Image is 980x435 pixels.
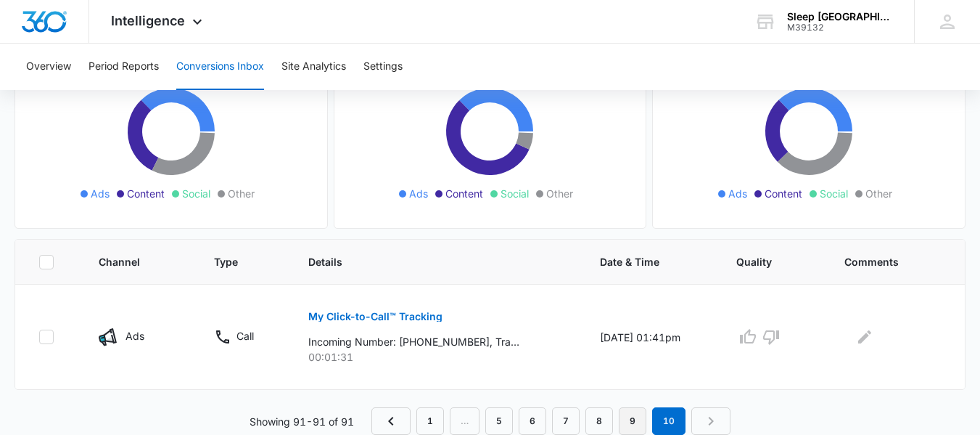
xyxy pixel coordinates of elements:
button: Period Reports [88,44,159,90]
p: Incoming Number: [PHONE_NUMBER], Tracking Number: [PHONE_NUMBER], Ring To: [PHONE_NUMBER], Caller... [308,334,519,349]
span: Intelligence [111,13,185,28]
a: Page 5 [485,407,513,435]
p: Showing 91-91 of 91 [250,414,354,429]
span: Channel [99,254,158,269]
span: Ads [728,186,747,201]
span: Comments [844,254,921,269]
span: Quality [736,254,788,269]
div: account name [787,11,893,23]
em: 10 [652,407,685,435]
button: Site Analytics [281,44,346,90]
span: Details [308,254,544,269]
span: Other [865,186,892,201]
span: Content [127,186,165,201]
div: account id [787,23,893,33]
button: Conversions Inbox [176,44,264,90]
a: Page 7 [552,407,580,435]
span: Ads [91,186,110,201]
span: Social [182,186,210,201]
p: Call [236,328,254,343]
span: Social [820,186,848,201]
a: Previous Page [371,407,411,435]
p: 00:01:31 [308,349,565,365]
span: Ads [409,186,428,201]
a: Page 9 [619,407,646,435]
nav: Pagination [371,407,730,435]
span: Social [501,186,529,201]
button: Overview [26,44,71,90]
p: My Click-to-Call™ Tracking [308,312,442,322]
span: Content [765,186,802,201]
span: Type [214,254,252,269]
span: Content [445,186,483,201]
a: Page 8 [585,407,613,435]
span: Date & Time [600,254,680,269]
p: Ads [125,328,144,343]
td: [DATE] 01:41pm [582,285,719,390]
button: Settings [363,44,403,90]
button: Edit Comments [853,325,876,349]
span: Other [546,186,573,201]
a: Page 1 [416,407,444,435]
a: Page 6 [519,407,546,435]
button: My Click-to-Call™ Tracking [308,299,442,334]
span: Other [228,186,255,201]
